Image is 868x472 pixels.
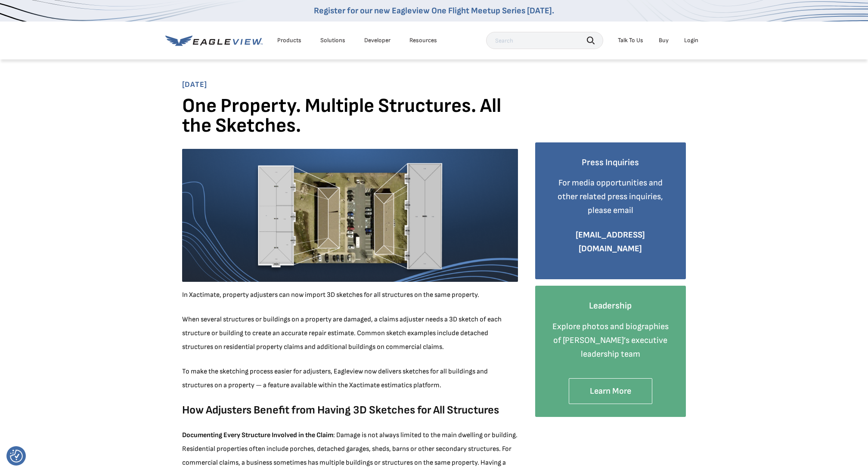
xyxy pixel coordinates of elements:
p: Explore photos and biographies of [PERSON_NAME]’s executive leadership team [548,320,673,361]
p: To make the sketching process easier for adjusters, Eagleview now delivers sketches for all build... [182,365,518,392]
input: Search [486,32,603,49]
div: Talk To Us [618,37,643,44]
button: Consent Preferences [10,450,23,463]
strong: Documenting Every Structure Involved in the Claim [182,431,333,439]
a: Developer [364,37,391,44]
h4: Leadership [548,299,673,313]
img: Overhead of two structures and corresponding 3D roof sketches for each. [182,149,518,282]
img: Revisit consent button [10,450,23,463]
h1: One Property. Multiple Structures. All the Sketches. [182,96,518,142]
div: Solutions [320,37,345,44]
h3: How Adjusters Benefit from Having 3D Sketches for All Structures [182,403,518,418]
div: Products [277,37,301,44]
a: Buy [659,37,669,44]
span: [DATE] [182,80,686,90]
a: Learn More [569,378,652,404]
p: In Xactimate, property adjusters can now import 3D sketches for all structures on the same property. [182,288,518,302]
a: Register for our new Eagleview One Flight Meetup Series [DATE]. [314,6,554,16]
p: For media opportunities and other related press inquiries, please email [548,176,673,217]
div: Resources [409,37,437,44]
div: Login [684,37,698,44]
a: [EMAIL_ADDRESS][DOMAIN_NAME] [576,230,645,254]
h4: Press Inquiries [548,155,673,170]
p: When several structures or buildings on a property are damaged, a claims adjuster needs a 3D sket... [182,313,518,354]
